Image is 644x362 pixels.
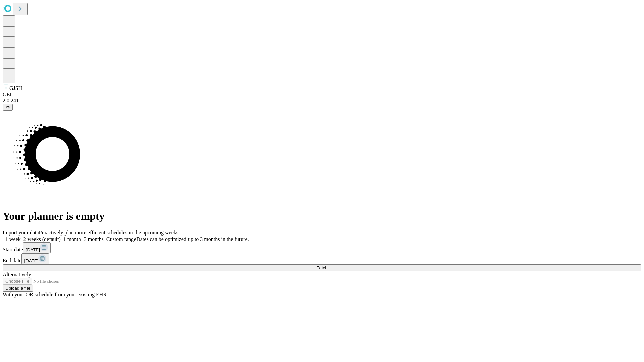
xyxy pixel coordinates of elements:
span: Alternatively [3,271,31,277]
div: GEI [3,92,641,98]
button: Upload a file [3,285,33,292]
span: 3 months [84,236,104,242]
button: Fetch [3,264,641,271]
button: @ [3,104,13,111]
button: [DATE] [21,253,49,264]
span: 1 week [5,236,21,242]
span: Import your data [3,230,39,235]
span: With your OR schedule from your existing EHR [3,292,107,297]
span: GJSH [9,85,22,91]
div: Start date [3,242,641,253]
div: End date [3,253,641,264]
div: 2.0.241 [3,98,641,104]
span: [DATE] [24,258,38,263]
span: Dates can be optimized up to 3 months in the future. [136,236,249,242]
span: @ [5,105,10,110]
span: 1 month [63,236,81,242]
span: 2 weeks (default) [23,236,61,242]
span: [DATE] [26,247,40,252]
span: Custom range [106,236,136,242]
button: [DATE] [23,242,51,253]
h1: Your planner is empty [3,210,641,222]
span: Fetch [316,265,327,270]
span: Proactively plan more efficient schedules in the upcoming weeks. [39,230,180,235]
